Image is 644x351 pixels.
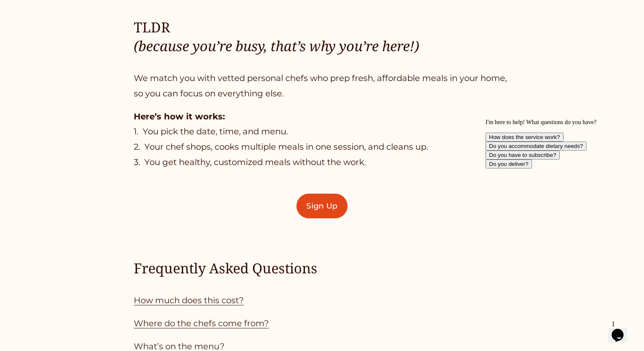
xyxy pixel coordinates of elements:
[608,317,635,342] iframe: chat widget
[482,116,635,313] iframe: chat widget
[134,36,419,55] em: (because you’re busy, that’s why you’re here!)
[134,111,225,122] strong: Here’s how it works:
[296,194,348,218] a: Sign Up
[134,295,244,305] a: How much does this cost?
[3,35,78,44] button: Do you have to subscribe?
[134,259,510,278] h4: Frequently Asked Questions
[3,26,104,35] button: Do you accommodate dietary needs?
[3,17,81,26] button: How does the service work?
[3,3,157,53] div: I'm here to help! What questions do you have?How does the service work?Do you accommodate dietary...
[134,318,269,328] a: Where do the chefs come from?
[134,18,510,55] h4: TLDR
[134,109,510,170] p: 1. You pick the date, time, and menu. 2. Your chef shops, cooks multiple meals in one session, an...
[3,3,114,10] span: I'm here to help! What questions do you have?
[3,44,50,53] button: Do you deliver?
[134,71,510,101] p: We match you with vetted personal chefs who prep fresh, affordable meals in your home, so you can...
